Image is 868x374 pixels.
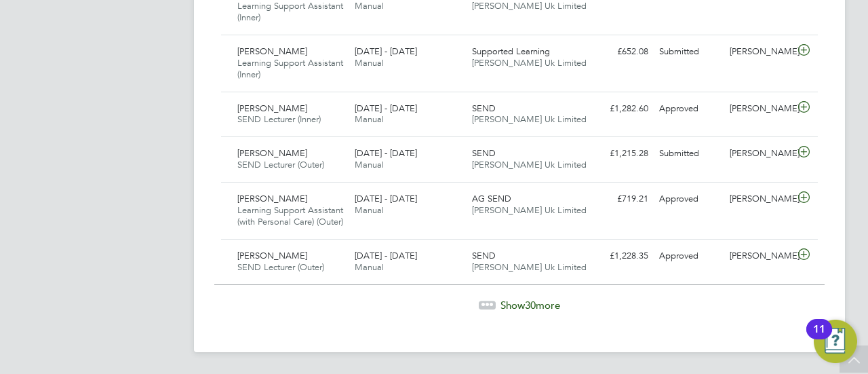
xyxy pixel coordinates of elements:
[654,188,724,210] div: Approved
[355,147,417,159] span: [DATE] - [DATE]
[583,245,654,267] div: £1,228.35
[237,193,307,204] span: [PERSON_NAME]
[237,102,307,114] span: [PERSON_NAME]
[724,41,795,63] div: [PERSON_NAME]
[525,299,536,312] span: 30
[355,113,384,125] span: Manual
[472,193,511,204] span: AG SEND
[813,329,825,347] div: 11
[654,41,724,63] div: Submitted
[472,147,496,159] span: SEND
[583,188,654,210] div: £719.21
[237,57,343,80] span: Learning Support Assistant (Inner)
[472,113,587,125] span: [PERSON_NAME] Uk Limited
[583,143,654,165] div: £1,215.28
[472,261,587,273] span: [PERSON_NAME] Uk Limited
[654,245,724,267] div: Approved
[355,159,384,170] span: Manual
[654,143,724,165] div: Submitted
[814,320,857,363] button: Open Resource Center, 11 new notifications
[355,250,417,261] span: [DATE] - [DATE]
[355,204,384,216] span: Manual
[472,250,496,261] span: SEND
[237,113,321,125] span: SEND Lecturer (Inner)
[237,147,307,159] span: [PERSON_NAME]
[237,45,307,57] span: [PERSON_NAME]
[724,143,795,165] div: [PERSON_NAME]
[237,204,343,227] span: Learning Support Assistant (with Personal Care) (Outer)
[583,41,654,63] div: £652.08
[237,159,324,170] span: SEND Lecturer (Outer)
[355,193,417,204] span: [DATE] - [DATE]
[355,45,417,57] span: [DATE] - [DATE]
[472,102,496,114] span: SEND
[237,250,307,261] span: [PERSON_NAME]
[472,45,550,57] span: Supported Learning
[472,57,587,69] span: [PERSON_NAME] Uk Limited
[654,98,724,120] div: Approved
[237,261,324,273] span: SEND Lecturer (Outer)
[500,299,560,312] span: Show more
[724,245,795,267] div: [PERSON_NAME]
[472,159,587,170] span: [PERSON_NAME] Uk Limited
[583,98,654,120] div: £1,282.60
[724,98,795,120] div: [PERSON_NAME]
[355,102,417,114] span: [DATE] - [DATE]
[724,188,795,210] div: [PERSON_NAME]
[355,57,384,69] span: Manual
[355,261,384,273] span: Manual
[472,204,587,216] span: [PERSON_NAME] Uk Limited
